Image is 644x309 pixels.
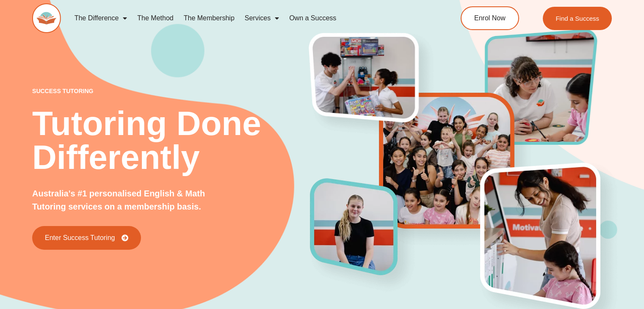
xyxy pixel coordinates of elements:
[179,8,240,28] a: The Membership
[556,15,599,22] span: Find a Success
[69,8,428,28] nav: Menu
[543,7,612,30] a: Find a Success
[32,88,310,94] p: success tutoring
[32,226,141,250] a: Enter Success Tutoring
[240,8,284,28] a: Services
[32,107,310,174] h2: Tutoring Done Differently
[461,6,519,30] a: Enrol Now
[474,15,506,22] span: Enrol Now
[45,235,115,241] span: Enter Success Tutoring
[32,187,235,213] p: Australia's #1 personalised English & Math Tutoring services on a membership basis.
[69,8,133,28] a: The Difference
[132,8,178,28] a: The Method
[284,8,341,28] a: Own a Success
